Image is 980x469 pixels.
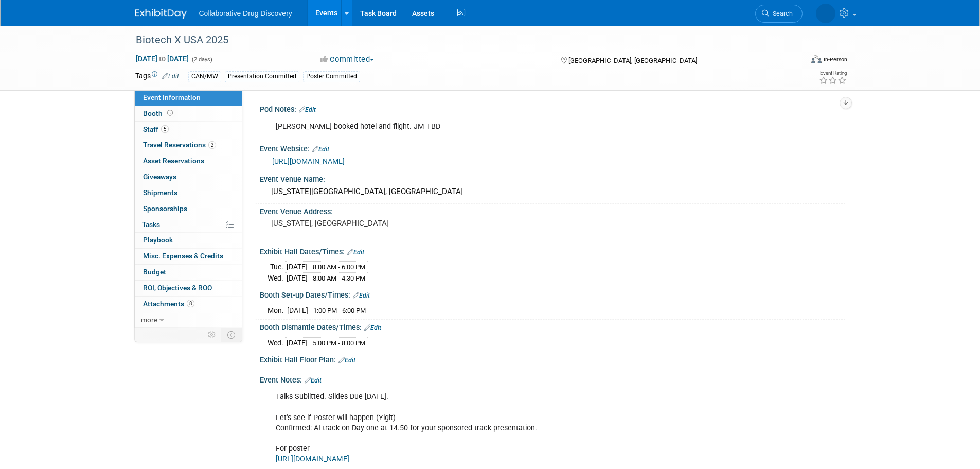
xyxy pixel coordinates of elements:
a: Edit [347,249,364,256]
div: Event Rating [819,71,847,76]
a: ROI, Objectives & ROO [135,281,242,296]
span: Asset Reservations [143,157,204,165]
div: Event Notes: [260,372,845,386]
div: Exhibit Hall Floor Plan: [260,352,845,366]
a: more [135,312,242,328]
div: CAN/MW [188,71,221,82]
a: Budget [135,265,242,280]
span: 5 [161,125,169,133]
a: Edit [364,324,381,332]
a: Booth [135,106,242,121]
a: Staff5 [135,122,242,137]
span: Booth not reserved yet [165,109,175,117]
a: [URL][DOMAIN_NAME] [272,157,345,165]
td: Wed. [268,337,287,348]
td: Personalize Event Tab Strip [203,328,221,341]
span: Tasks [142,220,160,229]
span: 5:00 PM - 8:00 PM [313,339,365,347]
span: 2 [208,141,216,149]
span: Giveaways [143,172,176,181]
div: Event Website: [260,141,845,154]
div: [US_STATE][GEOGRAPHIC_DATA], [GEOGRAPHIC_DATA] [268,184,838,200]
pre: [US_STATE], [GEOGRAPHIC_DATA] [271,219,492,228]
span: Shipments [143,188,177,197]
div: Event Venue Address: [260,204,845,217]
td: Mon. [268,305,287,316]
a: Asset Reservations [135,153,242,169]
a: Search [755,5,803,23]
span: ROI, Objectives & ROO [143,284,212,292]
img: Format-Inperson.png [811,55,822,63]
img: Juan Gijzelaar [816,4,835,23]
td: Wed. [268,272,287,283]
a: Edit [353,292,370,299]
div: Pod Notes: [260,101,845,115]
span: (2 days) [191,56,212,63]
a: Travel Reservations2 [135,137,242,153]
div: Booth Set-up Dates/Times: [260,287,845,301]
td: [DATE] [287,337,308,348]
button: Committed [317,54,378,65]
td: [DATE] [287,262,308,273]
span: Staff [143,125,169,133]
span: 8:00 AM - 6:00 PM [313,263,365,271]
a: Playbook [135,233,242,248]
div: Biotech X USA 2025 [132,31,787,49]
span: [GEOGRAPHIC_DATA], [GEOGRAPHIC_DATA] [568,57,697,64]
span: [DATE] [DATE] [135,54,189,63]
div: Booth Dismantle Dates/Times: [260,320,845,333]
span: Misc. Expenses & Credits [143,252,223,260]
span: Booth [143,109,175,117]
span: Budget [143,268,166,276]
span: Search [769,10,793,18]
a: Edit [338,357,355,364]
span: more [141,316,157,324]
div: Exhibit Hall Dates/Times: [260,244,845,257]
span: Sponsorships [143,204,187,213]
a: Tasks [135,217,242,233]
td: Tue. [268,262,287,273]
a: Misc. Expenses & Credits [135,249,242,264]
span: Attachments [143,300,194,308]
div: [PERSON_NAME] booked hotel and flight. JM TBD [269,116,732,137]
span: Playbook [143,236,173,244]
a: Edit [312,146,329,153]
a: [URL][DOMAIN_NAME] [276,455,349,463]
td: Toggle Event Tabs [221,328,242,341]
div: In-Person [823,56,847,63]
a: Giveaways [135,169,242,185]
a: Edit [162,73,179,80]
span: 1:00 PM - 6:00 PM [313,307,366,315]
a: Event Information [135,90,242,106]
a: Edit [305,377,322,384]
a: Edit [299,106,316,113]
a: Attachments8 [135,297,242,312]
span: 8:00 AM - 4:30 PM [313,274,365,282]
img: ExhibitDay [135,9,187,19]
a: Sponsorships [135,201,242,217]
a: Shipments [135,185,242,201]
span: 8 [187,300,194,307]
span: Travel Reservations [143,141,216,149]
div: Event Format [742,54,848,69]
span: Event Information [143,93,201,101]
td: [DATE] [287,272,308,283]
div: Presentation Committed [225,71,299,82]
div: Poster Committed [303,71,360,82]
div: Event Venue Name: [260,171,845,184]
span: Collaborative Drug Discovery [199,9,292,18]
td: [DATE] [287,305,308,316]
span: to [157,55,167,63]
td: Tags [135,71,179,82]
